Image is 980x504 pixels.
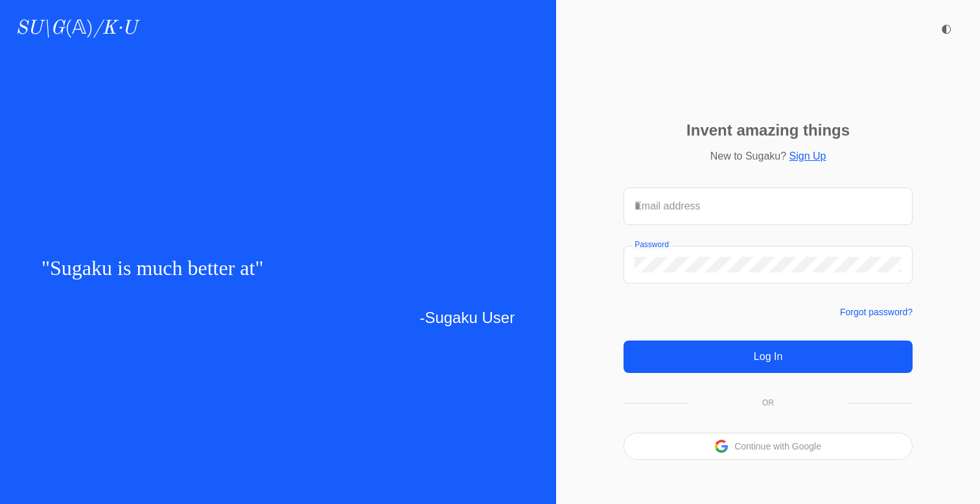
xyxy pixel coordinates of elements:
[789,150,826,162] a: Sign Up
[933,16,959,42] button: ◐
[41,252,515,285] p: " "
[93,19,137,38] i: /K·U
[734,442,821,451] button: Continue with Google
[16,17,137,40] a: SU\G(𝔸)/K·U
[762,399,774,407] p: OR
[16,19,65,38] i: SU\G
[710,150,786,162] span: New to Sugaku?
[624,341,913,373] button: Log In
[41,306,515,330] p: -Sugaku User
[686,123,850,138] p: Invent amazing things
[941,23,951,34] span: ◐
[50,256,255,280] span: Sugaku is much better at
[840,307,913,317] a: Forgot password?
